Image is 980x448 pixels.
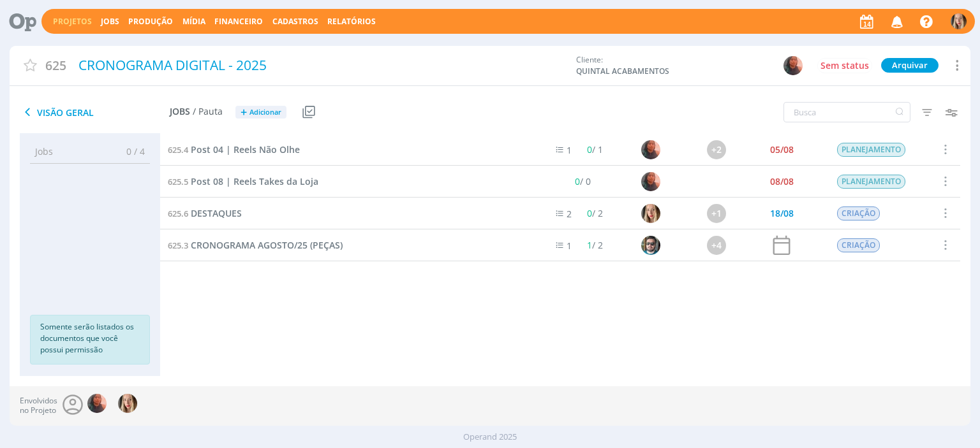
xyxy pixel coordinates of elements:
a: Produção [128,16,173,27]
img: C [642,140,661,159]
span: Post 08 | Reels Takes da Loja [191,175,318,187]
span: Visão Geral [20,105,170,120]
span: 2 [567,208,572,220]
span: 0 [587,207,592,219]
div: CRONOGRAMA DIGITAL - 2025 [74,51,570,80]
button: Cadastros [269,17,322,27]
span: 625 [45,56,66,75]
span: 625.5 [168,176,188,187]
a: Financeiro [214,16,263,27]
span: Envolvidos no Projeto [20,396,57,415]
span: 0 [575,175,580,187]
a: 625.4Post 04 | Reels Não Olhe [168,143,300,157]
button: Jobs [97,17,123,27]
button: C [783,55,803,76]
div: +4 [708,236,727,255]
span: / 2 [587,207,603,219]
a: 625.5Post 08 | Reels Takes da Loja [168,175,318,189]
a: Relatórios [327,16,376,27]
span: 625.3 [168,240,188,251]
button: Financeiro [211,17,267,27]
a: 625.6DESTAQUES [168,206,242,220]
span: Jobs [170,106,190,117]
span: Adicionar [249,108,281,117]
span: CRONOGRAMA AGOSTO/25 (PEÇAS) [191,239,343,251]
span: / 1 [587,143,603,155]
span: PLANEJAMENTO [838,143,906,157]
span: 1 [567,144,572,156]
img: R [642,236,661,255]
button: Projetos [49,17,96,27]
img: T [642,204,661,223]
img: C [642,172,661,191]
span: 625.4 [168,144,188,155]
a: 625.3CRONOGRAMA AGOSTO/25 (PEÇAS) [168,238,343,252]
span: PLANEJAMENTO [838,175,906,189]
span: 1 [587,239,592,251]
span: / 0 [575,175,591,187]
div: Cliente: [576,54,803,77]
img: C [87,394,107,413]
span: + [241,106,247,119]
span: 625.6 [168,208,188,219]
div: +1 [708,204,727,223]
input: Busca [783,102,910,122]
span: / 2 [587,239,603,251]
span: 0 [587,143,592,155]
div: 08/08 [770,177,794,186]
div: 05/08 [770,145,794,154]
button: Mídia [179,17,209,27]
img: C [783,56,803,75]
button: +Adicionar [235,106,286,119]
span: CRIAÇÃO [838,206,880,220]
button: Relatórios [323,17,380,27]
img: T [118,394,137,413]
button: Sem status [817,58,872,73]
button: T [950,10,967,33]
a: Mídia [182,16,205,27]
a: Jobs [101,16,119,27]
div: +2 [708,140,727,159]
p: Somente serão listados os documentos que você possui permissão [40,321,140,356]
span: QUINTAL ACABAMENTOS [576,66,672,77]
span: Sem status [820,59,869,71]
button: Arquivar [881,58,939,73]
span: / Pauta [193,106,223,117]
img: T [951,13,967,29]
span: CRIAÇÃO [838,238,880,252]
a: Projetos [53,16,92,27]
button: Produção [124,17,177,27]
span: DESTAQUES [191,207,242,219]
span: Jobs [35,145,53,158]
span: Post 04 | Reels Não Olhe [191,143,300,155]
div: 18/08 [770,209,794,218]
span: 1 [567,240,572,252]
span: Cadastros [272,16,318,27]
span: 0 / 4 [117,145,145,158]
